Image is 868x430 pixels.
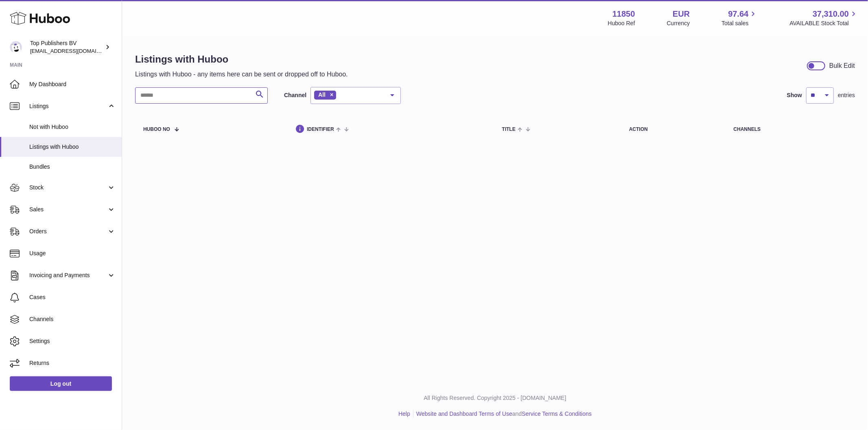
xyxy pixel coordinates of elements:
span: 97.64 [728,9,748,20]
div: Huboo Ref [608,20,635,27]
p: Listings with Huboo - any items here can be sent or dropped off to Huboo. [135,70,348,79]
span: Settings [29,337,116,345]
span: Usage [29,250,116,257]
span: Bundles [29,163,116,171]
label: Channel [284,91,306,99]
label: Show [787,91,802,99]
span: title [502,127,516,132]
span: Sales [29,206,107,213]
span: Not with Huboo [29,123,116,131]
strong: EUR [673,9,690,20]
span: Listings [29,102,107,110]
span: Huboo no [143,127,170,132]
span: Channels [29,315,116,323]
p: All Rights Reserved. Copyright 2025 - [DOMAIN_NAME] [129,394,861,402]
span: Invoicing and Payments [29,271,107,279]
span: Cases [29,293,116,301]
img: internalAdmin-11850@internal.huboo.com [10,41,22,53]
span: Listings with Huboo [29,143,116,151]
div: Currency [667,20,690,27]
span: entries [838,91,855,99]
span: [EMAIL_ADDRESS][DOMAIN_NAME] [30,48,120,54]
span: identifier [307,127,334,132]
a: Service Terms & Conditions [522,410,592,417]
a: 97.64 Total sales [722,9,758,27]
span: 37,310.00 [813,9,849,20]
a: Log out [10,376,112,391]
div: action [629,127,717,132]
span: My Dashboard [29,80,116,88]
h1: Listings with Huboo [135,53,348,66]
a: Help [398,410,410,417]
strong: 11850 [612,9,635,20]
span: Stock [29,184,107,191]
a: Website and Dashboard Terms of Use [416,410,512,417]
span: Orders [29,228,107,235]
div: channels [734,127,847,132]
div: Top Publishers BV [30,39,103,55]
span: AVAILABLE Stock Total [789,20,858,27]
span: All [318,91,326,98]
a: 37,310.00 AVAILABLE Stock Total [789,9,858,27]
span: Total sales [722,20,758,27]
div: Bulk Edit [829,61,855,70]
li: and [413,410,592,418]
span: Returns [29,359,116,367]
